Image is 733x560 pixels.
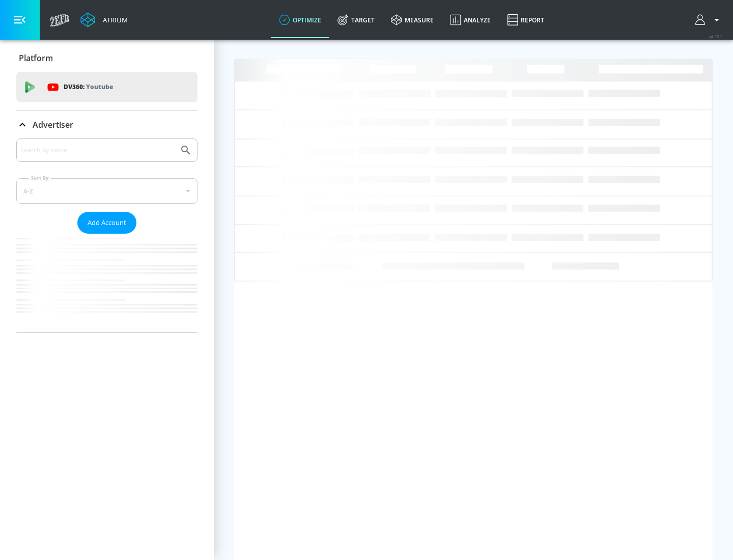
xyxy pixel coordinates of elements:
span: v 4.25.2 [709,34,723,39]
button: Add Account [77,212,136,234]
p: Advertiser [33,119,73,130]
div: Advertiser [16,138,198,332]
div: Advertiser [16,110,198,139]
a: measure [383,2,442,38]
a: Atrium [80,12,128,27]
p: DV360: [64,81,113,93]
nav: list of Advertiser [16,234,198,332]
div: Atrium [99,15,128,24]
a: Report [499,2,552,38]
label: Sort By [29,175,51,181]
div: DV360: Youtube [16,72,198,102]
div: Platform [16,44,198,72]
input: Search by name [20,144,175,157]
div: A-Z [16,178,198,204]
a: optimize [271,2,329,38]
a: Target [329,2,383,38]
span: Add Account [88,217,126,229]
a: Analyze [442,2,499,38]
p: Youtube [86,81,113,92]
p: Platform [19,52,53,64]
